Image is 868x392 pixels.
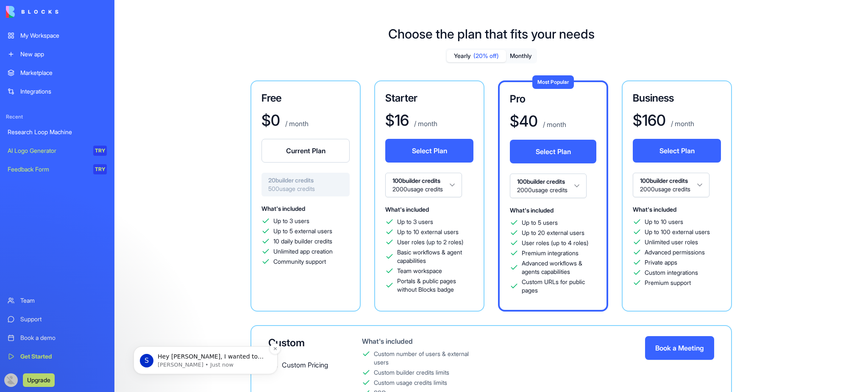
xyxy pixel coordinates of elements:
a: Book a demo [3,329,112,346]
span: Up to 3 users [273,217,309,225]
button: Current Plan [262,139,350,163]
div: TRY [93,164,107,174]
div: Get Started [20,352,107,361]
span: Portals & public pages without Blocks badge [397,277,473,294]
a: Upgrade [23,375,55,384]
span: Premium integrations [522,249,579,257]
button: Select Plan [633,139,721,163]
iframe: Intercom notifications message [121,293,290,388]
a: Team [3,292,112,309]
button: Select Plan [510,140,596,163]
div: What's included [362,336,480,346]
span: Up to 3 users [397,218,433,226]
span: 500 usage credits [268,185,343,193]
span: 20 builder credits [268,176,343,185]
span: Up to 10 external users [397,228,459,236]
span: Basic workflows & agent capabilities [397,248,473,265]
span: Hey [PERSON_NAME], I wanted to reach out to make sure everything in Blocks is running smoothly. I... [37,60,146,117]
a: AI Logo GeneratorTRY [3,142,112,159]
span: Team workspace [397,267,442,275]
span: User roles (up to 2 roles) [397,238,463,246]
h1: $ 160 [633,112,666,129]
div: Research Loop Machine [8,128,107,136]
div: Support [20,315,107,323]
span: Custom URLs for public pages [522,278,596,295]
a: New app [3,46,112,63]
span: What's included [262,205,305,212]
div: Feedback Form [8,165,87,174]
img: logo [6,6,58,18]
span: What's included [385,206,429,213]
div: New app [20,50,107,58]
div: TRY [93,146,107,156]
a: Research Loop Machine [3,124,112,141]
span: Up to 5 users [522,218,558,227]
a: Get Started [3,348,112,365]
span: Unlimited user roles [645,238,698,246]
button: Book a Meeting [645,336,714,360]
span: Up to 5 external users [273,227,332,235]
span: Advanced workflows & agents capabilities [522,259,596,276]
div: Custom number of users & external users [374,350,480,367]
span: Premium support [645,279,691,287]
div: Marketplace [20,69,107,77]
button: Yearly [447,50,506,62]
span: 10 daily builder credits [273,237,332,246]
span: Custom Pricing [282,360,328,370]
button: Upgrade [23,373,55,387]
h3: Business [633,91,721,105]
div: Custom builder credits limits [374,368,449,377]
h1: $ 40 [510,113,538,130]
p: Message from Sharon, sent Just now [37,68,146,76]
div: Profile image for Sharon [19,61,33,75]
div: Custom usage credits limits [374,378,447,387]
div: Book a demo [20,334,107,342]
div: AI Logo Generator [8,146,87,155]
span: Up to 100 external users [645,228,710,236]
p: / month [541,119,566,130]
img: ACg8ocK_rETbicMuS5f7NU881n_RznKrkkeAazLvAQJ8esA251rmHw=s96-c [4,373,18,387]
span: Up to 10 users [645,218,683,226]
span: (20% off) [473,52,499,60]
span: Custom integrations [645,268,698,277]
h3: Starter [385,91,473,105]
a: Feedback FormTRY [3,161,112,178]
span: Most Popular [537,79,569,85]
a: Support [3,311,112,328]
p: / month [284,119,309,129]
button: Dismiss notification [149,50,160,61]
span: What's included [510,207,554,214]
span: Community support [273,257,326,266]
span: Unlimited app creation [273,247,333,256]
span: Private apps [645,258,677,267]
a: My Workspace [3,27,112,44]
h1: Choose the plan that fits your needs [388,26,595,41]
h1: $ 16 [385,112,409,129]
a: Marketplace [3,64,112,81]
h3: Pro [510,92,596,106]
p: / month [412,119,437,129]
button: Select Plan [385,139,473,163]
a: Integrations [3,83,112,100]
div: Custom [268,336,335,350]
span: Advanced permissions [645,248,705,257]
h1: $ 0 [262,112,280,129]
div: message notification from Sharon, Just now. Hey Damien, I wanted to reach out to make sure everyt... [13,53,157,81]
div: Integrations [20,87,107,96]
h3: Free [262,91,350,105]
div: My Workspace [20,31,107,40]
span: Recent [3,113,112,120]
p: / month [669,119,694,129]
span: Up to 20 external users [522,229,584,237]
div: Team [20,296,107,305]
span: What's included [633,206,676,213]
span: User roles (up to 4 roles) [522,239,588,247]
button: Monthly [506,50,536,62]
